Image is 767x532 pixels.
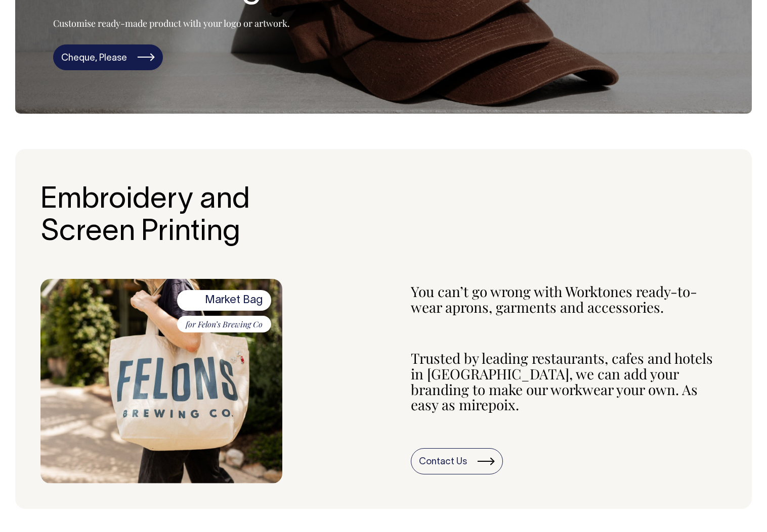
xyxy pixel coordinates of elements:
p: Trusted by leading restaurants, cafes and hotels in [GEOGRAPHIC_DATA], we can add your branding t... [411,351,727,413]
span: for Felon’s Brewing Co [177,316,271,333]
a: Cheque, Please [53,44,163,71]
p: Customise ready-made product with your logo or artwork. [53,17,290,29]
p: You can’t go wrong with Worktones ready-to-wear aprons, garments and accessories. [411,284,727,315]
span: Market Bag [177,290,271,310]
a: Contact Us [411,448,503,474]
h2: Embroidery and Screen Printing [40,184,331,249]
img: Bespoke [40,279,282,483]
